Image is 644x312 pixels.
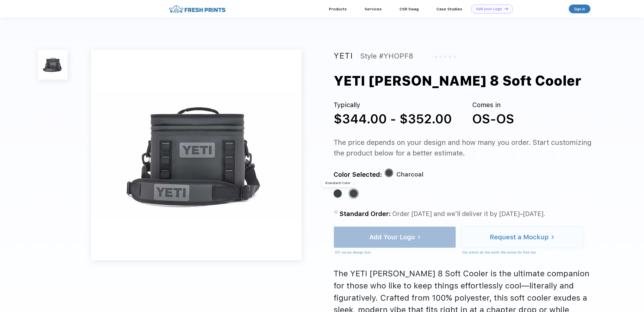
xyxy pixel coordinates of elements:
[453,55,456,58] img: gray_star.svg
[334,189,342,198] div: Navy
[490,235,549,240] div: Request a Mockup
[569,5,590,13] a: Sign in
[339,210,391,218] span: Standard Order:
[505,7,508,10] img: DT
[574,6,585,12] div: Sign in
[448,55,451,58] img: gray_star.svg
[334,169,382,180] div: Color Selected:
[334,110,452,128] div: $344.00 - $352.00
[472,110,514,128] div: OS-OS
[334,50,353,62] div: YETI
[439,55,442,58] img: gray_star.svg
[168,5,227,13] img: fo%20logo%202.webp
[91,50,301,260] img: func=resize&h=640
[360,50,413,62] div: Style #YHOPF8
[434,55,437,58] img: gray_star.svg
[334,137,598,159] div: The price depends on your design and how many you order. Start customizing the product below for ...
[334,71,581,91] div: YETI [PERSON_NAME] 8 Soft Cooler
[334,100,452,110] div: Typically
[444,55,447,58] img: gray_star.svg
[334,210,338,214] img: standard order
[329,7,347,11] a: Products
[472,100,514,110] div: Comes in
[335,250,456,255] div: DIY via our design tool.
[476,7,502,11] div: Add your Logo
[350,189,358,198] div: Charcoal
[392,210,545,218] span: Order [DATE] and we’ll deliver it by [DATE]–[DATE].
[38,50,68,80] img: func=resize&h=100
[396,169,424,180] div: Charcoal
[552,235,554,239] img: white arrow
[462,250,583,255] div: Our artists do the work! We revise for free too.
